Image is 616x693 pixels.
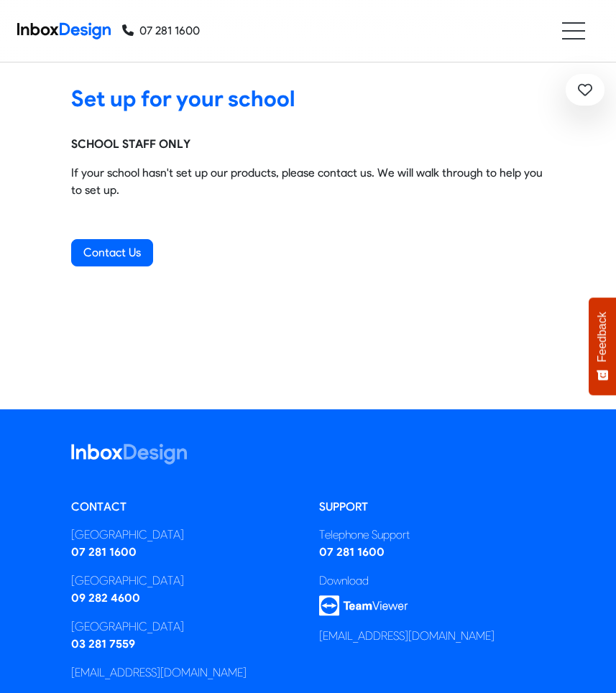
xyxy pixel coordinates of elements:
div: [GEOGRAPHIC_DATA] [71,526,298,544]
a: 07 281 1600 [71,545,137,559]
div: [GEOGRAPHIC_DATA] [71,618,298,636]
a: 07 281 1600 [319,545,385,559]
a: 07 281 1600 [122,22,200,39]
button: Feedback - Show survey [589,297,616,395]
a: 03 281 7559 [71,637,135,651]
div: Telephone Support [319,526,546,544]
img: logo_inboxdesign_white.svg [71,444,187,465]
div: Download [319,572,546,590]
h5: Support [319,499,546,515]
div: [GEOGRAPHIC_DATA] [71,572,298,590]
span: Feedback [596,312,609,362]
a: Contact Us [71,239,153,266]
img: logo_teamviewer.svg [319,595,408,616]
strong: SCHOOL STAFF ONLY [71,137,190,151]
heading: Set up for your school [71,85,546,113]
h5: Contact [71,499,298,515]
a: [EMAIL_ADDRESS][DOMAIN_NAME] [319,629,495,643]
p: If your school hasn't set up our products, please contact us. We will walk through to help you to... [71,164,546,199]
a: 09 282 4600 [71,591,140,605]
a: [EMAIL_ADDRESS][DOMAIN_NAME] [71,666,247,679]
